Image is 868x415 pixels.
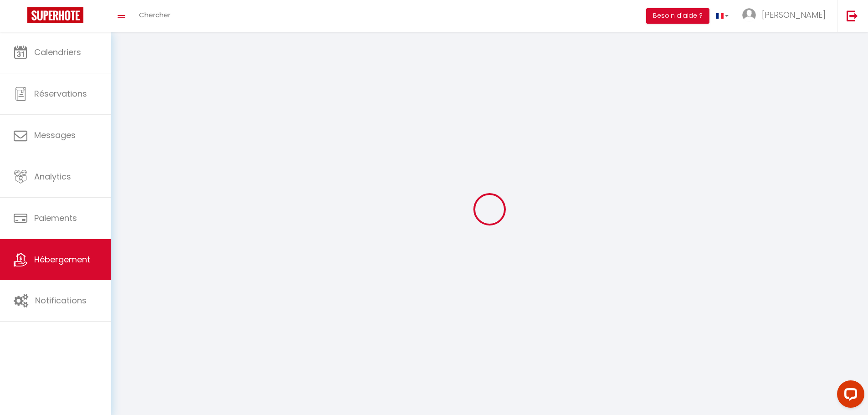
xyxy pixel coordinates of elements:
[646,8,709,24] button: Besoin d'aide ?
[847,10,858,21] img: logout
[34,129,76,141] span: Messages
[35,295,87,306] span: Notifications
[34,254,90,265] span: Hébergement
[27,7,83,23] img: Super Booking
[34,171,71,182] span: Analytics
[762,9,826,20] span: [PERSON_NAME]
[742,8,756,22] img: ...
[139,10,170,20] span: Chercher
[34,212,77,224] span: Paiements
[830,377,868,415] iframe: LiveChat chat widget
[34,88,87,99] span: Réservations
[34,46,81,58] span: Calendriers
